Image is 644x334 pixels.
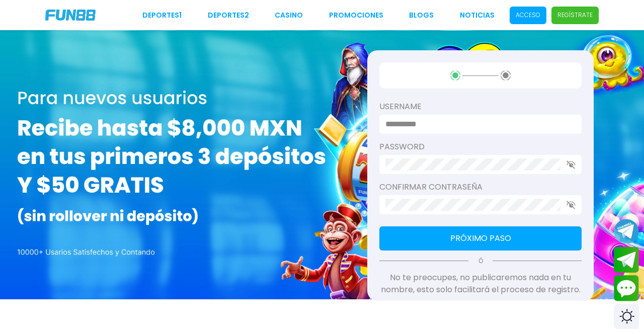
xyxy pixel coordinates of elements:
[460,10,495,21] a: NOTICIAS
[329,10,383,21] a: Promociones
[409,10,434,21] a: BLOGS
[208,10,249,21] a: Deportes2
[379,257,582,266] p: Ó
[614,275,639,301] button: Contact customer service
[142,10,182,21] a: Deportes1
[275,10,303,21] a: CASINO
[379,181,582,193] label: Confirmar contraseña
[614,247,639,273] button: Join telegram
[614,218,639,244] button: Join telegram channel
[516,11,540,20] p: Acceso
[379,141,582,153] label: password
[557,11,593,20] p: Regístrate
[379,272,582,296] p: No te preocupes, no publicaremos nada en tu nombre, esto solo facilitará el proceso de registro.
[379,101,582,113] label: username
[614,304,639,329] div: Switch theme
[45,10,96,21] img: Company Logo
[379,226,582,251] button: Próximo paso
